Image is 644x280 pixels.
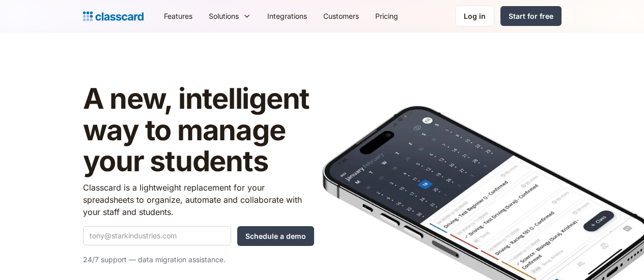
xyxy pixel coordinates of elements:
[259,5,315,27] a: Integrations
[509,11,553,21] div: Start for free
[500,6,562,26] a: Start for free
[83,181,314,218] p: Classcard is a lightweight replacement for your spreadsheets to organize, automate and collaborat...
[83,254,314,266] p: 24/7 support — data migration assistance.
[367,5,406,27] a: Pricing
[156,5,201,27] a: Features
[83,226,314,246] form: Quick Demo Form
[315,5,367,27] a: Customers
[83,83,314,177] h1: A new, intelligent way to manage your students
[201,5,259,27] div: Solutions
[464,11,486,21] div: Log in
[237,226,314,246] input: Schedule a demo
[83,226,231,245] input: tony@starkindustries.com
[209,11,239,21] div: Solutions
[83,9,144,23] a: Logo
[455,6,494,26] a: Log in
